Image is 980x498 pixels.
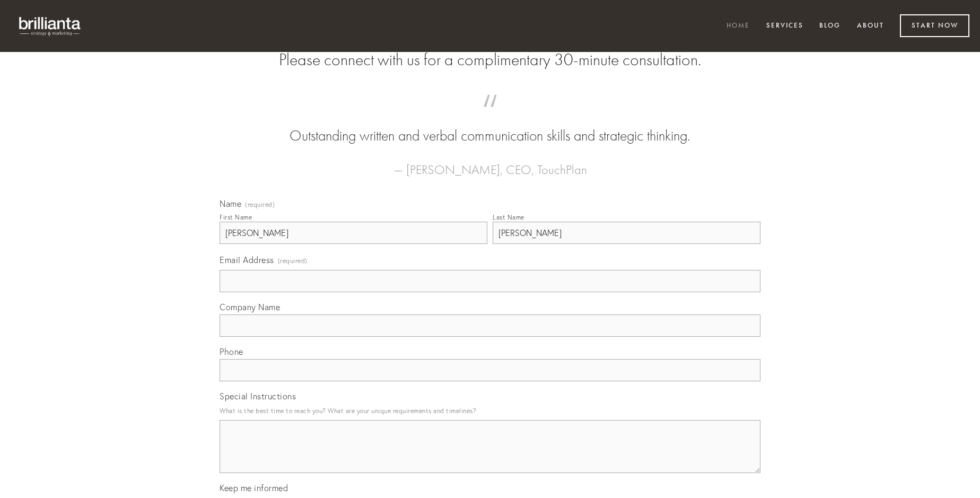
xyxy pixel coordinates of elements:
[759,18,810,35] a: Services
[220,346,243,357] span: Phone
[237,146,743,180] figcaption: — [PERSON_NAME], CEO, TouchPlan
[493,213,524,221] div: Last Name
[278,254,308,268] span: (required)
[220,391,296,401] span: Special Instructions
[220,404,760,418] p: What is the best time to reach you? What are your unique requirements and timelines?
[850,18,891,35] a: About
[245,202,275,208] span: (required)
[11,11,90,41] img: brillianta - research, strategy, marketing
[237,105,743,126] span: “
[237,105,743,146] blockquote: Outstanding written and verbal communication skills and strategic thinking.
[220,255,274,265] span: Email Address
[220,483,288,493] span: Keep me informed
[220,213,252,221] div: First Name
[812,18,847,35] a: Blog
[220,50,760,70] h2: Please connect with us for a complimentary 30-minute consultation.
[220,302,280,312] span: Company Name
[900,14,969,37] a: Start Now
[220,198,241,209] span: Name
[720,18,757,35] a: Home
